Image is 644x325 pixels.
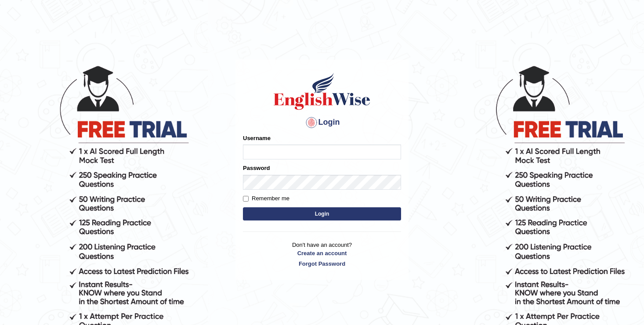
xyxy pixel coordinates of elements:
button: Login [243,207,401,220]
h4: Login [243,116,401,130]
input: Remember me [243,196,249,202]
label: Remember me [243,194,289,203]
label: Password [243,164,270,172]
label: Username [243,134,271,142]
img: Logo of English Wise sign in for intelligent practice with AI [272,72,372,111]
a: Create an account [243,249,401,257]
a: Forgot Password [243,260,401,268]
p: Don't have an account? [243,241,401,268]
